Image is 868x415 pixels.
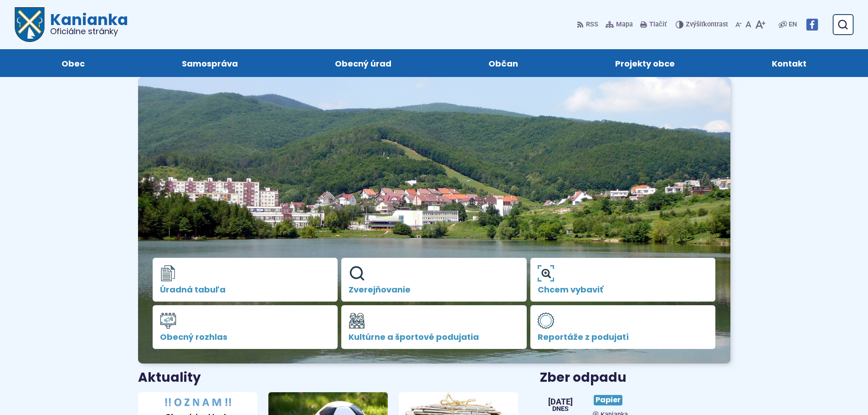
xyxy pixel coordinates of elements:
span: [DATE] [548,398,573,406]
span: EN [789,19,797,30]
img: Prejsť na domovskú stránku [15,7,45,42]
span: Projekty obce [615,49,675,77]
a: Chcem vybaviť [530,258,716,302]
a: Samospráva [142,49,277,77]
span: Tlačiť [649,21,667,29]
a: Zverejňovanie [341,258,527,302]
button: Zvýšiťkontrast [676,15,730,34]
span: Dnes [548,406,573,412]
a: Obec [22,49,124,77]
img: Prejsť na Facebook stránku [806,19,818,31]
a: Úradná tabuľa [153,258,338,302]
a: Obecný úrad [295,49,431,77]
span: Občan [488,49,518,77]
a: Projekty obce [576,49,714,77]
a: Kontakt [733,49,846,77]
a: Kultúrne a športové podujatia [341,305,527,349]
a: Obecný rozhlas [153,305,338,349]
span: Reportáže z podujatí [538,333,709,342]
span: RSS [586,19,598,30]
span: Kontakt [772,49,806,77]
button: Zväčšiť veľkosť písma [753,15,767,34]
span: Úradná tabuľa [160,285,331,294]
a: Občan [449,49,558,77]
a: Reportáže z podujatí [530,305,716,349]
a: RSS [577,15,600,34]
h1: Kanianka [45,12,128,36]
span: Oficiálne stránky [50,27,128,36]
span: Papier [594,395,622,405]
span: Samospráva [182,49,238,77]
button: Zmenšiť veľkosť písma [734,15,744,34]
a: Logo Kanianka, prejsť na domovskú stránku. [15,7,128,42]
span: Chcem vybaviť [538,285,709,294]
span: kontrast [686,21,728,29]
h3: Aktuality [138,371,201,385]
span: Obec [62,49,85,77]
span: Mapa [616,19,633,30]
span: Obecný úrad [335,49,391,77]
span: Obecný rozhlas [160,333,331,342]
a: EN [787,19,799,30]
h3: Zber odpadu [540,371,730,385]
span: Zvýšiť [686,20,704,28]
button: Tlačiť [638,15,668,34]
a: Mapa [604,15,635,34]
span: Zverejňovanie [349,285,519,294]
span: Kultúrne a športové podujatia [349,333,519,342]
button: Nastaviť pôvodnú veľkosť písma [744,15,753,34]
